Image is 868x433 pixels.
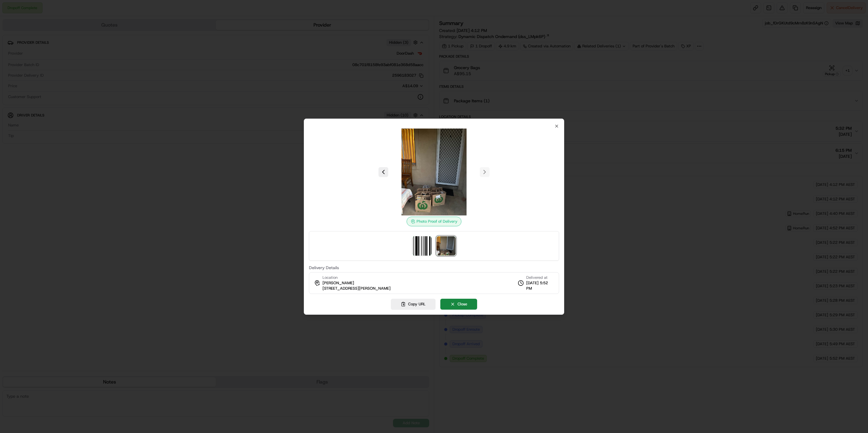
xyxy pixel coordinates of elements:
[322,275,338,280] span: Location
[440,299,477,310] button: Close
[436,236,456,256] img: photo_proof_of_delivery image
[309,266,559,270] label: Delivery Details
[391,129,477,215] img: photo_proof_of_delivery image
[526,275,554,280] span: Delivered at
[526,280,554,291] span: [DATE] 5:52 PM
[322,286,391,291] span: [STREET_ADDRESS][PERSON_NAME]
[391,299,436,310] button: Copy URL
[322,280,354,286] span: [PERSON_NAME]
[407,217,461,226] div: Photo Proof of Delivery
[412,236,432,256] img: barcode_scan_on_pickup image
